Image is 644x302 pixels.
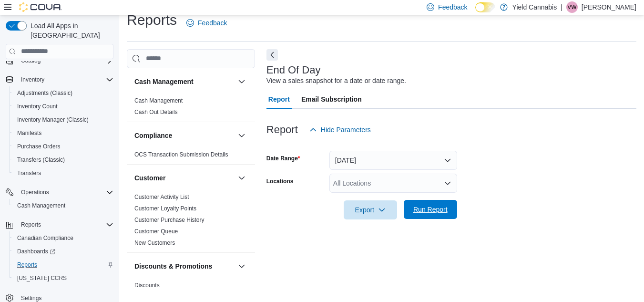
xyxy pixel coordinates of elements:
span: VW [567,1,576,13]
span: Reports [21,221,41,229]
span: Customer Purchase History [134,216,204,224]
a: Dashboards [13,246,59,257]
p: [PERSON_NAME] [582,1,636,13]
a: Inventory Manager (Classic) [13,114,92,125]
a: Cash Out Details [134,109,178,115]
a: Reports [13,259,41,271]
button: Catalog [17,55,44,66]
label: Locations [266,177,294,185]
span: OCS Transaction Submission Details [134,151,228,158]
span: Catalog [17,55,113,66]
button: [DATE] [329,151,457,170]
h1: Reports [127,10,177,30]
button: Cash Management [236,76,247,87]
h3: Report [266,124,298,135]
span: Discounts [134,281,160,289]
button: Transfers [10,167,117,180]
button: Reports [2,218,117,231]
p: | [561,1,562,13]
span: Cash Management [13,200,113,211]
a: Discounts [134,282,160,289]
span: Manifests [13,127,113,139]
span: Canadian Compliance [13,232,113,244]
span: Transfers (Classic) [13,154,113,166]
button: Reports [10,258,117,271]
span: Promotion Details [134,293,180,301]
button: Inventory [17,74,48,85]
span: New Customers [134,239,175,247]
span: Inventory [21,76,44,83]
span: Operations [17,187,113,198]
span: Transfers [13,167,113,179]
span: Run Report [413,205,448,214]
div: Customer [127,191,255,252]
span: Operations [21,188,49,196]
button: Manifests [10,126,117,140]
a: Purchase Orders [13,141,64,152]
div: Cash Management [127,95,255,122]
h3: Discounts & Promotions [134,261,212,271]
span: Dashboards [17,248,55,255]
span: Export [349,200,391,219]
button: Inventory Manager (Classic) [10,113,117,126]
img: Cova [19,2,62,12]
span: Reports [17,261,37,269]
span: Inventory Count [13,101,113,112]
span: Customer Activity List [134,193,189,201]
input: Dark Mode [475,2,495,12]
span: Manifests [17,129,41,137]
button: Catalog [2,54,117,67]
span: Customer Loyalty Points [134,205,196,212]
span: Transfers (Classic) [17,156,65,164]
span: [US_STATE] CCRS [17,274,67,282]
a: New Customers [134,240,175,246]
span: Cash Management [17,202,65,209]
a: Customer Loyalty Points [134,205,196,212]
span: Inventory Count [17,103,58,110]
span: Hide Parameters [321,125,371,135]
button: Discounts & Promotions [134,261,234,271]
button: Open list of options [444,179,451,187]
a: Customer Activity List [134,194,189,200]
button: Inventory [2,73,117,86]
span: Feedback [438,2,467,12]
a: Canadian Compliance [13,232,77,244]
button: Hide Parameters [306,120,375,139]
span: Adjustments (Classic) [17,89,72,97]
a: Customer Queue [134,228,178,235]
div: Compliance [127,149,255,164]
a: Promotion Details [134,293,180,300]
a: Transfers (Classic) [13,154,69,166]
button: Discounts & Promotions [236,260,247,272]
h3: End Of Day [266,64,321,76]
span: Feedback [198,18,227,28]
span: Catalog [21,57,41,64]
p: Yield Cannabis [512,1,557,13]
a: Feedback [183,13,231,32]
a: Inventory Count [13,101,61,112]
a: Adjustments (Classic) [13,87,76,99]
span: Settings [21,294,41,302]
button: Operations [17,187,53,198]
label: Date Range [266,155,300,162]
h3: Cash Management [134,77,194,86]
h3: Compliance [134,131,172,140]
a: Cash Management [134,97,183,104]
div: View a sales snapshot for a date or date range. [266,76,406,86]
span: Report [268,90,290,109]
span: Dashboards [13,246,113,257]
button: Compliance [236,130,247,141]
a: Dashboards [10,245,117,258]
button: Transfers (Classic) [10,153,117,167]
button: Reports [17,219,45,230]
a: Manifests [13,127,45,139]
button: Customer [236,172,247,184]
a: Cash Management [13,200,69,211]
button: Operations [2,186,117,199]
span: Reports [13,259,113,271]
span: Adjustments (Classic) [13,87,113,99]
span: Reports [17,219,113,230]
span: Customer Queue [134,228,178,235]
h3: Customer [134,173,165,183]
